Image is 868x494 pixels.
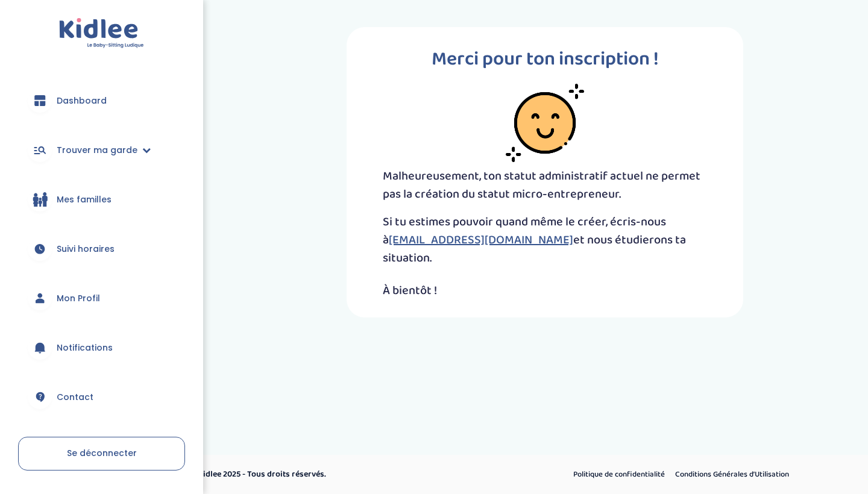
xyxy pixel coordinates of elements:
[18,79,185,122] a: Dashboard
[383,167,707,203] p: Malheureusement, ton statut administratif actuel ne permet pas la création du statut micro-entrep...
[190,468,485,481] p: © Kidlee 2025 - Tous droits réservés.
[18,227,185,270] a: Suivi horaires
[383,281,707,299] p: À bientôt !
[383,45,707,74] p: Merci pour ton inscription !
[18,128,185,172] a: Trouver ma garde
[18,326,185,369] a: Notifications
[57,144,137,157] span: Trouver ma garde
[671,467,793,483] a: Conditions Générales d’Utilisation
[57,292,100,305] span: Mon Profil
[569,467,669,483] a: Politique de confidentialité
[506,84,584,162] img: smiley-face
[57,95,107,107] span: Dashboard
[57,391,93,404] span: Contact
[59,18,144,49] img: logo.svg
[57,193,112,206] span: Mes familles
[18,277,185,320] a: Mon Profil
[18,375,185,419] a: Contact
[18,178,185,221] a: Mes familles
[67,447,137,459] span: Se déconnecter
[57,342,113,354] span: Notifications
[18,437,185,471] a: Se déconnecter
[57,243,115,255] span: Suivi horaires
[383,213,707,267] p: Si tu estimes pouvoir quand même le créer, écris-nous à et nous étudierons ta situation.
[389,230,573,249] a: [EMAIL_ADDRESS][DOMAIN_NAME]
